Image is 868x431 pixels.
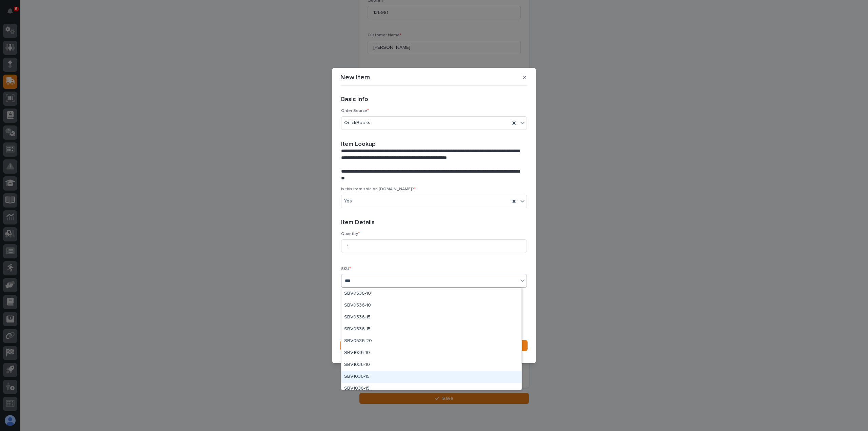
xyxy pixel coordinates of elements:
div: SBV1036-10 [341,359,521,371]
div: SBV0536-15 [341,324,521,335]
div: SBV0536-20 [341,335,521,347]
span: SKU [341,267,351,271]
div: SBV1036-15 [341,383,521,395]
p: New Item [340,73,370,81]
span: Is this item sold on [DOMAIN_NAME]? [341,187,416,191]
div: SBV1036-10 [341,347,521,359]
div: SBV0536-10 [341,288,521,300]
div: SBV1036-15 [341,371,521,383]
span: Order Source [341,109,369,113]
button: Save [340,340,528,351]
h2: Item Details [341,219,375,227]
h2: Basic Info [341,96,368,103]
div: SBV0536-10 [341,300,521,312]
div: SBV0536-15 [341,312,521,324]
span: QuickBooks [344,119,370,126]
span: Quantity [341,232,360,236]
h2: Item Lookup [341,141,376,148]
span: Yes [344,198,352,205]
